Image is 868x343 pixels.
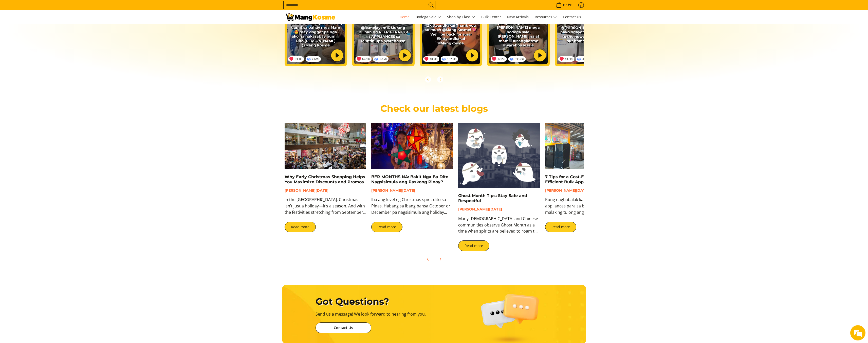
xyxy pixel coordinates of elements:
[285,188,328,193] time: [PERSON_NAME][DATE]
[413,10,444,24] a: Bodega Sale
[447,14,475,20] span: Shop by Class
[458,193,527,203] a: Ghost Month Tips: Stay Safe and Respectful
[285,123,366,169] img: christmas-bazaar-inside-the-mall-mang-kosme-blog
[545,197,627,215] p: Kung nagbabalak kang bumili ng appliances para sa bahay o negosyo, malaking tulong ang Mang Kosme...
[285,174,365,184] a: Why Early Christmas Shopping Helps You Maximize Discounts and Promos
[285,222,316,232] a: Read more
[316,322,371,333] a: Contact Us
[545,222,576,232] a: Read more
[507,14,529,19] span: New Arrivals
[505,10,531,24] a: New Arrivals
[545,174,618,184] a: 7 Tips for a Cost-Effective and Efficient Bulk Appliance Shopping
[458,123,540,188] img: ghost-month-2025-mang-kosme-blog-2025
[479,10,504,24] a: Bulk Center
[371,188,415,193] time: [PERSON_NAME][DATE]
[458,240,489,251] a: Read more
[371,123,453,169] img: a-child-holding-a-parol-mang-kosme-blog
[532,10,559,24] a: Resources
[545,188,589,193] time: [PERSON_NAME][DATE]
[422,254,434,265] button: Previous
[285,103,584,114] h2: Check our latest blogs
[555,2,574,8] span: •
[416,14,441,20] span: Bodega Sale
[422,74,434,85] button: Previous
[445,10,478,24] a: Shop by Class
[563,14,581,19] span: Contact Us
[285,197,366,215] p: In the [GEOGRAPHIC_DATA], Christmas isn’t just a holiday—it’s a season. And with the festivities ...
[435,74,446,85] button: Next
[458,207,502,211] time: [PERSON_NAME][DATE]
[371,174,448,184] a: BER MONTHS NA: Bakit Nga Ba Dito Nagsisimula ang Paskong Pinoy?
[535,14,557,20] span: Resources
[371,222,402,232] a: Read more
[400,14,410,19] span: Home
[435,254,446,265] button: Next
[481,14,501,19] span: Bulk Center
[427,1,435,9] button: Search
[545,123,627,169] img: https://mangkosme.com/pages/bulk-center
[285,13,335,21] img: Mang Kosme: Your Home Appliances Warehouse Sale Partner!
[560,10,584,24] a: Contact Us
[340,10,584,24] nav: Main Menu
[316,311,451,322] p: Send us a message! We look forward to hearing from you.
[371,197,453,215] p: Iba ang level ng Christmas spirit dito sa Pinas. Habang sa ibang bansa October or December pa nag...
[458,216,540,234] p: Many [DEMOGRAPHIC_DATA] and Chinese communities observe Ghost Month as a time when spirits are be...
[567,3,573,7] span: ₱0
[562,3,566,7] span: 0
[316,296,451,307] h2: Got Questions?
[397,10,412,24] a: Home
